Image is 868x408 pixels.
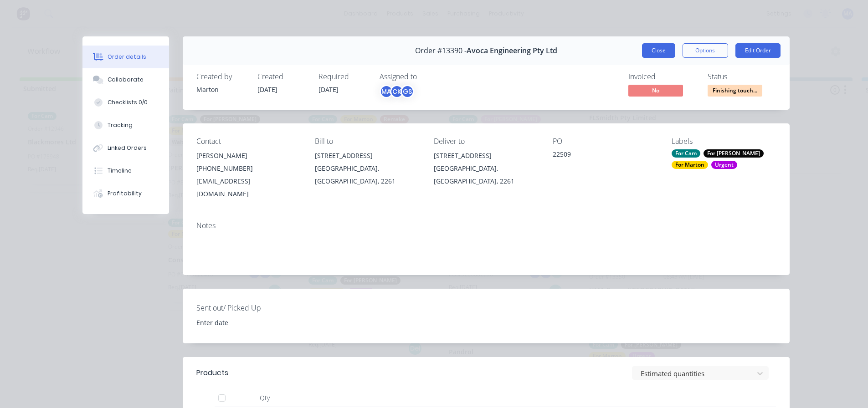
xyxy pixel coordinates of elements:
div: Qty [237,389,292,407]
div: [PHONE_NUMBER] [196,162,301,175]
div: [STREET_ADDRESS] [315,149,419,162]
span: [DATE] [257,85,277,94]
div: Timeline [108,167,132,175]
div: Collaborate [108,76,144,84]
div: Order details [108,53,146,61]
div: Status [708,72,776,81]
div: GS [401,85,414,98]
span: [DATE] [318,85,339,94]
div: [STREET_ADDRESS][GEOGRAPHIC_DATA], [GEOGRAPHIC_DATA], 2261 [315,149,419,188]
div: [GEOGRAPHIC_DATA], [GEOGRAPHIC_DATA], 2261 [434,162,538,188]
div: Invoiced [628,72,697,81]
div: Bill to [315,137,419,146]
div: MA [380,85,393,98]
span: Finishing touch... [708,85,762,96]
div: Created by [196,72,247,81]
div: Profitability [108,189,142,198]
div: Deliver to [434,137,538,146]
button: Collaborate [82,68,169,91]
button: Profitability [82,182,169,205]
div: 22509 [553,149,657,162]
div: Urgent [711,161,737,169]
div: Required [318,72,369,81]
div: Labels [672,137,776,146]
button: Finishing touch... [708,85,762,98]
div: [STREET_ADDRESS] [434,149,538,162]
div: Marton [196,85,247,94]
label: Sent out/ Picked Up [196,302,310,313]
button: Options [683,43,728,58]
button: Order details [82,46,169,68]
div: Checklists 0/0 [108,98,148,107]
div: Contact [196,137,301,146]
span: Order #13390 - [415,46,467,55]
div: Notes [196,221,776,230]
div: Linked Orders [108,144,147,152]
div: [STREET_ADDRESS][GEOGRAPHIC_DATA], [GEOGRAPHIC_DATA], 2261 [434,149,538,188]
button: MACKGS [380,85,414,98]
div: [GEOGRAPHIC_DATA], [GEOGRAPHIC_DATA], 2261 [315,162,419,188]
button: Timeline [82,159,169,182]
button: Close [642,43,675,58]
div: Created [257,72,308,81]
div: Tracking [108,121,133,129]
button: Tracking [82,114,169,137]
button: Edit Order [735,43,781,58]
div: PO [553,137,657,146]
div: Products [196,367,228,378]
span: No [628,85,683,96]
span: Avoca Engineering Pty Ltd [467,46,557,55]
button: Linked Orders [82,137,169,159]
div: For Cam [672,149,700,158]
div: For [PERSON_NAME] [704,149,764,158]
div: [PERSON_NAME] [196,149,301,162]
div: For Marton [672,161,708,169]
div: [PERSON_NAME][PHONE_NUMBER][EMAIL_ADDRESS][DOMAIN_NAME] [196,149,301,200]
button: Checklists 0/0 [82,91,169,114]
div: CK [390,85,404,98]
div: Assigned to [380,72,471,81]
div: [EMAIL_ADDRESS][DOMAIN_NAME] [196,175,301,200]
input: Enter date [190,316,303,329]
